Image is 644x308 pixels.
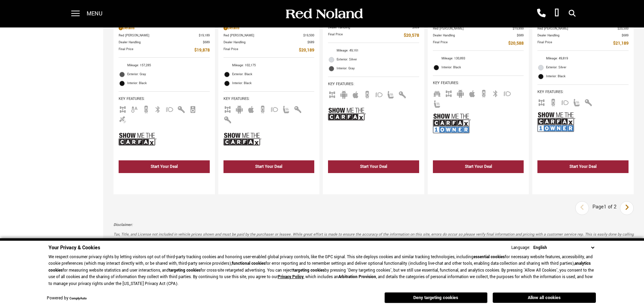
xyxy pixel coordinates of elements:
p: Tax, Title, and License not included in vehicle prices shown and must be paid by the purchaser or... [113,231,634,244]
span: $689 [622,33,629,38]
span: Satellite Radio Ready [119,116,127,122]
span: Key Features : [223,95,315,103]
span: $19,899 [513,26,524,31]
span: Fog Lights [561,99,569,104]
span: $689 [412,25,419,30]
img: Show Me the CARFAX Badge [119,127,156,152]
span: Backup Camera [363,91,371,96]
div: Pricing Details - Pre-Owned 2018 Jeep Grand Cherokee High Altitude With Navigation & 4WD [223,25,315,31]
span: Interior: Gray [337,65,419,72]
div: undefined - Pre-Owned 2017 Chevrolet Silverado 1500 LT 4WD [119,175,210,187]
span: Premium Audio [189,106,197,111]
li: Mileage: 157,285 [119,61,210,70]
span: Final Price [433,40,509,47]
span: Red [PERSON_NAME] [537,26,618,31]
div: undefined - Pre-Owned 2020 Kia Sportage S AWD [328,175,419,187]
span: Keyless Entry [584,99,592,104]
a: Red [PERSON_NAME] $19,899 [433,26,524,31]
a: Red [PERSON_NAME] $19,500 [223,33,315,38]
span: Red [PERSON_NAME] [119,33,199,38]
span: Android Auto [340,91,348,96]
span: Interior: Black [546,73,629,80]
span: Heated Seats [282,106,290,111]
span: Android Auto [456,90,465,95]
a: Final Price $21,189 [537,40,629,47]
span: Red [PERSON_NAME] [223,33,304,38]
span: Auto Climate Control [130,106,139,111]
span: Exterior: Gray [127,71,210,78]
span: Your Privacy & Cookies [48,244,100,251]
span: Backup Camera [259,106,267,111]
span: $20,588 [508,40,524,47]
span: AWD [537,99,546,104]
a: Dealer Handling $689 [223,40,315,45]
span: $19,878 [194,47,210,54]
a: next page [620,202,634,214]
span: Heated Seats [386,91,395,96]
img: Show Me the CARFAX 1-Owner Badge [433,111,471,136]
span: Dealer Handling [223,40,308,45]
div: Start Your Deal [569,164,597,170]
span: Final Price [223,47,299,54]
span: $19,189 [199,33,210,38]
div: Language: [511,246,530,250]
span: Android Auto [235,106,243,111]
strong: essential cookies [473,254,505,260]
li: Mileage: 102,175 [223,61,315,70]
a: Final Price $20,578 [328,32,419,39]
span: Heated Seats [572,99,581,104]
span: Fog Lights [375,91,383,96]
span: Key Features : [328,80,419,88]
span: $689 [307,40,314,45]
a: Dealer Handling $689 [433,33,524,38]
span: Final Price [328,32,404,39]
li: Mileage: 49,819 [537,54,629,63]
strong: targeting cookies [293,267,325,273]
div: Start Your Deal [328,160,419,173]
span: Exterior: Silver [546,64,629,71]
span: Fog Lights [165,106,174,111]
span: Dealer Handling [537,33,622,38]
span: AWD [119,106,127,111]
div: Start Your Deal [255,164,282,170]
span: Bluetooth [154,106,162,111]
div: Page 1 of 2 [589,201,620,215]
a: ComplyAuto [69,296,87,301]
span: Backup Camera [549,99,557,104]
div: Start Your Deal [537,160,629,173]
div: Start Your Deal [433,160,524,173]
span: $689 [203,40,210,45]
span: Fog Lights [503,90,511,95]
span: Heated Seats [433,101,441,106]
a: Dealer Handling $689 [328,25,419,30]
span: Third Row Seats [433,90,441,95]
div: Powered by [47,296,87,301]
span: Keyless Entry [223,116,232,122]
div: undefined - Pre-Owned 2018 Jeep Grand Cherokee High Altitude With Navigation & 4WD [223,175,315,187]
a: Dealer Handling $689 [537,33,629,38]
span: Key Features : [537,88,629,96]
span: AWD [223,106,232,111]
span: $21,189 [613,40,629,47]
button: Deny targeting cookies [384,292,488,303]
p: We respect consumer privacy rights by letting visitors opt out of third-party tracking cookies an... [48,254,596,287]
span: Dealer Handling [433,33,517,38]
span: $20,500 [618,26,629,31]
span: AWD [445,90,453,95]
div: undefined - Pre-Owned 2017 Honda Pilot Elite With Navigation & AWD [433,175,524,187]
span: Exterior: Black [232,71,315,78]
a: Privacy Policy [278,274,304,280]
div: Start Your Deal [151,164,178,170]
li: Mileage: 130,893 [433,54,524,63]
span: Fog Lights [270,106,279,111]
span: Final Price [537,40,613,47]
span: Final Price [119,47,194,54]
a: Red [PERSON_NAME] $19,189 [119,33,210,38]
span: Bluetooth [491,90,500,95]
span: Red [PERSON_NAME] [433,26,513,31]
a: Final Price $20,189 [223,47,315,54]
strong: Disclaimer: [113,222,133,227]
a: Final Price $19,878 [119,47,210,54]
select: Language Select [532,244,596,251]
